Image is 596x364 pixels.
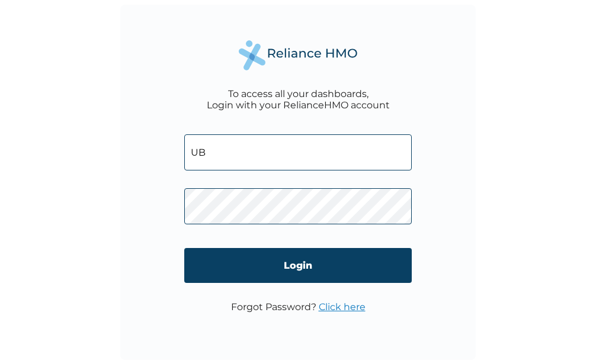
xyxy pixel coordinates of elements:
input: Login [184,248,412,283]
div: To access all your dashboards, Login with your RelianceHMO account [207,88,390,111]
input: Email address or HMO ID [184,134,412,170]
p: Forgot Password? [231,301,366,313]
a: Click here [319,301,366,313]
img: Reliance Health's Logo [239,40,357,70]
